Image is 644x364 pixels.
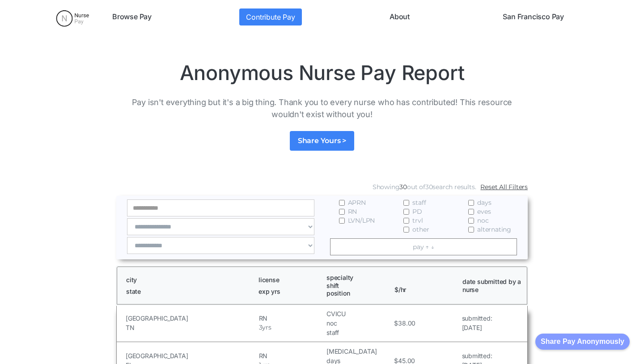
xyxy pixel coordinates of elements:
[126,323,257,332] h5: TN
[403,218,409,224] input: trvl
[462,323,492,332] h5: [DATE]
[330,238,517,255] a: pay ↑ ↓
[339,200,345,206] input: APRN
[258,276,318,284] h1: license
[326,282,386,290] h1: shift
[462,313,492,323] h5: submitted:
[399,183,407,191] span: 30
[535,334,630,350] button: Share Pay Anonymously
[499,8,568,25] a: San Francisco Pay
[326,289,386,297] h1: position
[339,218,345,224] input: LVN/LPN
[398,318,415,328] h5: 38.00
[326,274,386,282] h1: specialty
[259,351,324,360] h5: RN
[126,351,257,360] h5: [GEOGRAPHIC_DATA]
[116,96,528,120] p: Pay isn't everything but it's a big thing. Thank you to every nurse who has contributed! This res...
[468,209,474,215] input: eves
[394,278,454,293] h1: $/hr
[412,216,423,225] span: trvl
[348,207,357,216] span: RN
[468,218,474,224] input: noc
[126,276,250,284] h1: city
[403,209,409,215] input: PD
[386,8,413,25] a: About
[477,207,491,216] span: eves
[116,180,528,259] form: Email Form
[468,227,474,233] input: alternating
[348,198,366,207] span: APRN
[425,183,433,191] span: 30
[403,200,409,206] input: staff
[262,323,271,332] h5: yrs
[239,8,301,25] a: Contribute Pay
[462,313,492,332] a: submitted:[DATE]
[259,313,324,323] h5: RN
[259,323,263,332] h5: 3
[290,131,354,151] a: Share Yours >
[412,225,429,234] span: other
[412,207,422,216] span: PD
[348,216,375,225] span: LVN/LPN
[394,318,398,328] h5: $
[462,278,522,293] h1: date submitted by a nurse
[326,318,392,328] h5: noc
[373,182,476,191] div: Showing out of search results.
[109,8,155,25] a: Browse Pay
[126,288,250,296] h1: state
[412,198,426,207] span: staff
[258,288,318,296] h1: exp yrs
[326,309,392,318] h5: CVICU
[126,313,257,323] h5: [GEOGRAPHIC_DATA]
[480,182,528,191] a: Reset All Filters
[462,351,492,360] h5: submitted:
[477,198,491,207] span: days
[477,225,511,234] span: alternating
[477,216,488,225] span: noc
[326,347,392,356] h5: [MEDICAL_DATA]
[326,328,392,337] h5: staff
[403,227,409,233] input: other
[339,209,345,215] input: RN
[116,60,528,85] h1: Anonymous Nurse Pay Report
[468,200,474,206] input: days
